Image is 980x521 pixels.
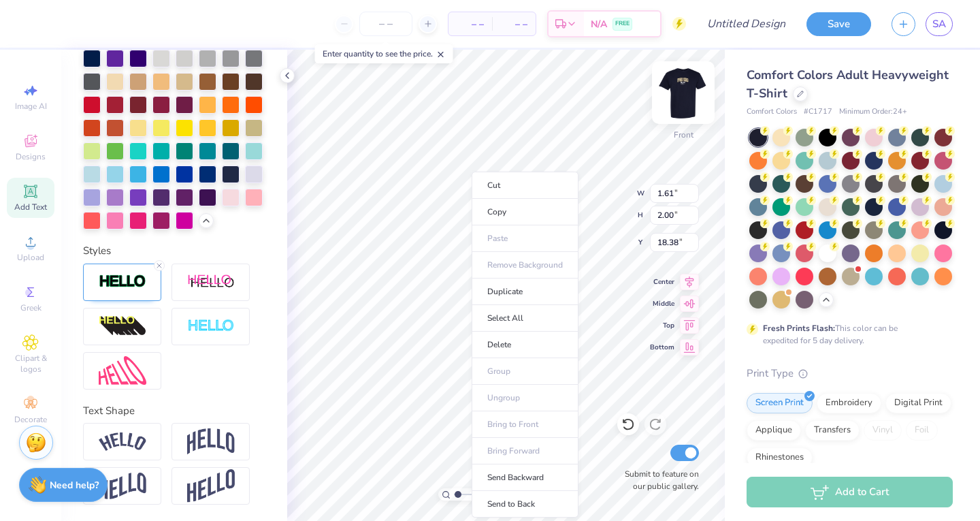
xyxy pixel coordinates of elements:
span: Comfort Colors Adult Heavyweight T-Shirt [747,67,949,101]
div: Rhinestones [747,447,813,468]
input: Untitled Design [696,10,796,37]
span: – – [500,17,527,31]
span: Middle [650,299,674,309]
button: Save [806,12,871,36]
span: Greek [20,302,42,313]
li: Send to Back [472,491,578,518]
span: Designs [16,151,46,162]
span: Clipart & logos [7,353,54,375]
div: Applique [747,420,801,441]
div: Front [674,129,693,141]
img: Flag [99,473,146,499]
div: Text Shape [83,403,265,419]
div: Enter quantity to see the price. [315,44,453,63]
strong: Fresh Prints Flash: [763,323,835,334]
li: Cut [472,172,578,199]
span: – – [457,17,484,31]
img: 3d Illusion [99,315,146,337]
img: Stroke [99,274,146,289]
div: Transfers [805,420,860,441]
li: Send Backward [472,464,578,491]
li: Duplicate [472,279,578,305]
div: This color can be expedited for 5 day delivery. [763,322,930,347]
div: Screen Print [747,393,813,413]
label: Submit to feature on our public gallery. [617,468,699,492]
strong: Need help? [50,479,99,492]
span: Top [650,321,674,330]
a: SA [926,12,953,36]
span: Add Text [14,202,47,212]
span: Minimum Order: 24 + [839,106,907,118]
div: Styles [83,243,265,259]
li: Select All [472,305,578,332]
img: Front [656,65,710,120]
span: N/A [591,17,607,31]
span: Bottom [650,343,674,352]
div: Vinyl [864,420,902,441]
span: SA [932,16,946,32]
img: Rise [187,469,235,503]
div: Foil [906,420,938,441]
div: Embroidery [817,393,881,413]
img: Free Distort [99,356,146,385]
img: Arch [187,428,235,454]
div: Print Type [747,366,953,381]
span: Upload [17,252,44,263]
li: Copy [472,199,578,225]
img: Shadow [187,274,235,291]
input: – – [359,12,412,36]
li: Delete [472,332,578,358]
img: Negative Space [187,319,235,334]
span: # C1717 [804,106,832,118]
img: Arc [99,432,146,451]
span: FREE [615,19,630,29]
span: Image AI [15,101,47,112]
span: Comfort Colors [747,106,797,118]
span: Decorate [14,414,47,425]
div: Digital Print [885,393,951,413]
span: Center [650,277,674,287]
